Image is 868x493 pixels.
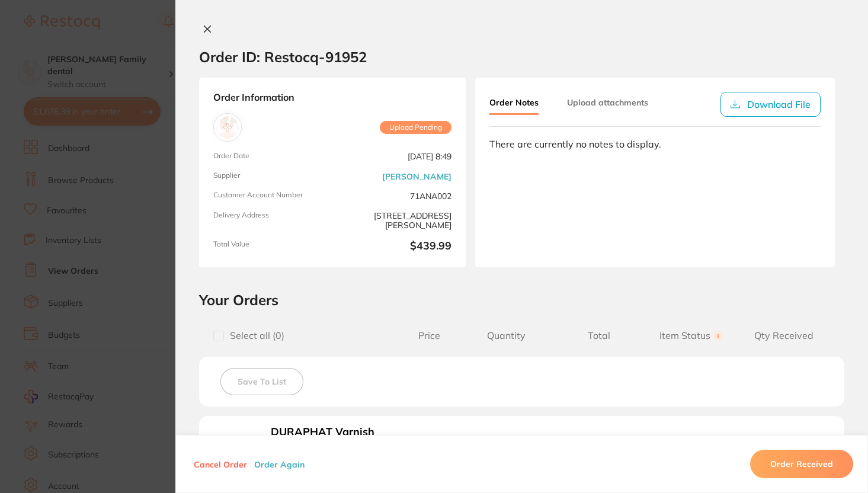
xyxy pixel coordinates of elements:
span: Delivery Address [213,211,328,231]
img: Henry Schein Halas [216,116,239,139]
span: Customer Account Number [213,191,328,201]
span: Quantity [460,330,552,341]
button: Download File [720,92,821,117]
button: Order Notes [489,92,539,115]
b: DURAPHAT Varnish Light 22600ppmF 10ml tube [271,426,377,463]
button: DURAPHAT Varnish Light 22600ppmF 10ml tube Product Code: CG-1224347 [267,425,381,490]
span: Qty Received [738,330,830,341]
span: Item Status [645,330,738,341]
span: Order Date [213,152,328,162]
h2: Your Orders [199,291,844,309]
span: Total Value [213,240,328,253]
span: Select all ( 0 ) [224,330,284,341]
button: Order Again [251,459,308,469]
span: Supplier [213,171,328,181]
div: There are currently no notes to display. [489,139,821,149]
span: Total [553,330,645,341]
h2: Order ID: Restocq- 91952 [199,48,367,66]
button: Save To List [220,368,303,395]
button: Upload attachments [567,92,648,113]
strong: Order Information [213,92,451,104]
span: Upload Pending [380,121,451,134]
span: 71ANA002 [337,191,451,201]
button: Order Received [750,450,853,478]
b: $439.99 [337,240,451,253]
span: [STREET_ADDRESS][PERSON_NAME] [337,211,451,231]
button: Cancel Order [190,459,251,469]
span: [DATE] 8:49 [337,152,451,162]
span: Price [398,330,460,341]
a: [PERSON_NAME] [382,172,451,181]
